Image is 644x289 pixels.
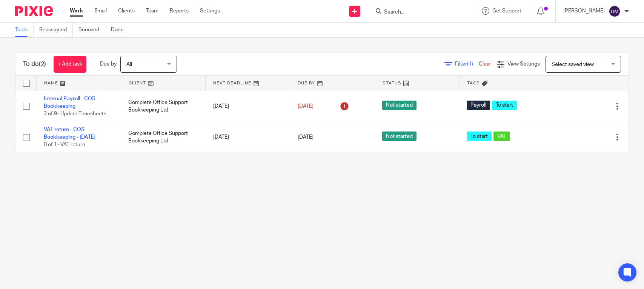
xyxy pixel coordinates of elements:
[492,101,517,110] span: To start
[467,132,492,141] span: To start
[100,60,117,68] p: Due by
[44,96,95,109] a: Internal Payroll - COS Bookkeeping
[23,60,46,68] h1: To do
[455,61,479,67] span: Filter
[467,61,473,67] span: (1)
[467,101,490,110] span: Payroll
[170,7,189,15] a: Reports
[200,7,220,15] a: Settings
[121,91,205,122] td: Complete Office Support Bookkeeping Ltd
[111,23,129,37] a: Done
[382,132,417,141] span: Not started
[382,101,417,110] span: Not started
[15,6,53,16] img: Pixie
[118,7,135,15] a: Clients
[15,23,34,37] a: To do
[44,142,85,148] span: 0 of 1 · VAT return
[609,5,621,17] img: svg%3E
[44,111,106,116] span: 2 of 9 · Update Timesheets
[39,61,46,67] span: (2)
[78,23,105,37] a: Snoozed
[507,61,540,67] span: View Settings
[467,81,480,85] span: Tags
[146,7,158,15] a: Team
[563,7,605,15] p: [PERSON_NAME]
[70,7,83,15] a: Work
[493,132,510,141] span: VAT
[479,61,491,67] a: Clear
[121,122,205,153] td: Complete Office Support Bookkeeping Ltd
[298,135,314,140] span: [DATE]
[39,23,73,37] a: Reassigned
[126,62,132,67] span: All
[492,8,521,14] span: Get Support
[94,7,107,15] a: Email
[383,9,451,16] input: Search
[298,104,314,109] span: [DATE]
[54,56,86,73] a: + Add task
[552,62,594,67] span: Select saved view
[206,122,290,153] td: [DATE]
[44,127,95,140] a: VAT return - COS Bookkeeping - [DATE]
[206,91,290,122] td: [DATE]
